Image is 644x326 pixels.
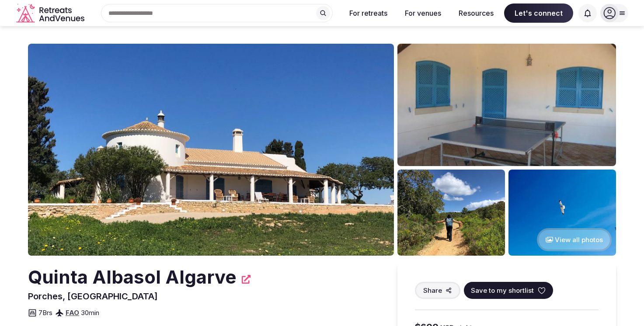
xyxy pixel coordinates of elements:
[508,170,616,256] img: Venue gallery photo
[66,309,79,317] a: FAO
[81,308,99,317] span: 30 min
[415,282,460,299] button: Share
[28,291,158,302] span: Porches, [GEOGRAPHIC_DATA]
[397,170,505,256] img: Venue gallery photo
[452,3,501,23] button: Resources
[537,228,612,251] button: View all photos
[16,3,86,23] a: Visit the homepage
[28,44,394,256] img: Venue cover photo
[504,3,573,23] span: Let's connect
[16,3,86,23] svg: Retreats and Venues company logo
[38,308,52,317] span: 7 Brs
[28,264,237,290] h2: Quinta Albasol Algarve
[464,282,553,299] button: Save to my shortlist
[397,44,616,166] img: Venue gallery photo
[398,3,448,23] button: For venues
[471,286,534,295] span: Save to my shortlist
[423,286,442,295] span: Share
[342,3,394,23] button: For retreats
